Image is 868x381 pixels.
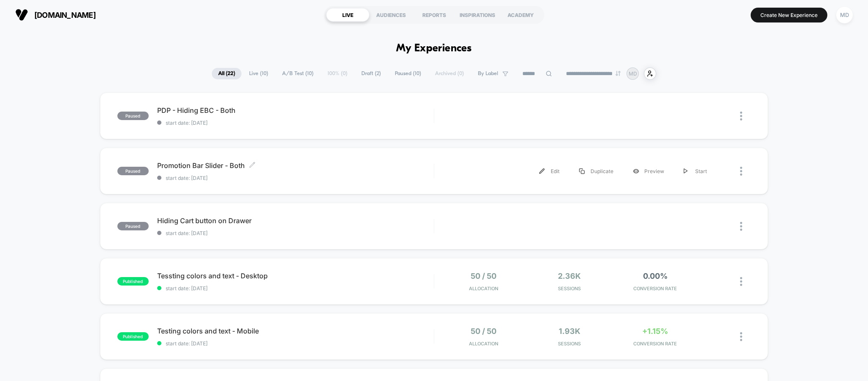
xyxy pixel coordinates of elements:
[642,327,668,336] span: +1.15%
[117,277,149,286] span: published
[117,167,149,175] span: paused
[117,112,149,120] span: paused
[157,327,434,335] span: Testing colors and text - Mobile
[157,285,434,291] span: start date: [DATE]
[276,68,320,79] span: A/B Test ( 10 )
[623,162,674,181] div: Preview
[157,340,434,347] span: start date: [DATE]
[559,327,580,336] span: 1.93k
[326,8,369,22] div: LIVE
[539,168,545,174] img: menu
[529,341,610,347] span: Sessions
[569,162,623,181] div: Duplicate
[117,332,149,341] span: published
[684,168,688,174] img: menu
[157,230,434,236] span: start date: [DATE]
[643,272,668,280] span: 0.00%
[13,8,98,22] button: [DOMAIN_NAME]
[529,286,610,291] span: Sessions
[629,70,637,77] p: MD
[740,332,742,341] img: close
[355,68,387,79] span: Draft ( 2 )
[157,216,434,225] span: Hiding Cart button on Drawer
[469,286,498,291] span: Allocation
[740,277,742,286] img: close
[740,112,742,120] img: close
[388,68,427,79] span: Paused ( 10 )
[243,68,275,79] span: Live ( 10 )
[499,8,542,22] div: ACADEMY
[117,222,149,230] span: paused
[15,8,28,21] img: Visually logo
[469,341,498,347] span: Allocation
[157,106,434,115] span: PDP - Hiding EBC - Both
[471,272,496,280] span: 50 / 50
[456,8,499,22] div: INSPIRATIONS
[740,167,742,176] img: close
[478,70,498,77] span: By Label
[34,11,96,20] span: [DOMAIN_NAME]
[471,327,496,336] span: 50 / 50
[157,175,434,181] span: start date: [DATE]
[396,42,472,55] h1: My Experiences
[157,161,434,170] span: Promotion Bar Slider - Both
[616,71,621,76] img: end
[674,162,717,181] div: Start
[834,6,855,24] button: MD
[836,7,853,23] div: MD
[413,8,456,22] div: REPORTS
[369,8,413,22] div: AUDIENCES
[530,162,569,181] div: Edit
[614,341,696,347] span: CONVERSION RATE
[751,8,827,22] button: Create New Experience
[157,272,434,280] span: Tessting colors and text - Desktop
[614,286,696,291] span: CONVERSION RATE
[157,120,434,126] span: start date: [DATE]
[740,222,742,231] img: close
[558,272,581,280] span: 2.36k
[212,68,241,79] span: All ( 22 )
[579,168,585,174] img: menu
